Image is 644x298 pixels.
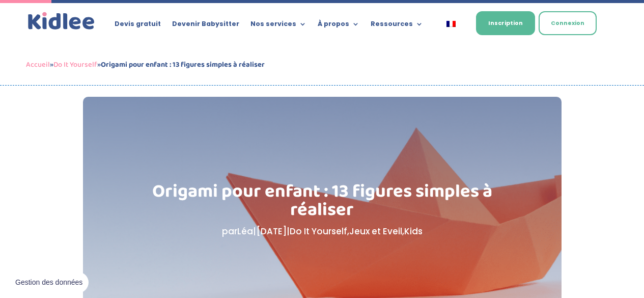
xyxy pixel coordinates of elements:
span: [DATE] [256,225,287,237]
a: Jeux et Eveil [349,225,402,237]
a: Kids [404,225,423,237]
button: Gestion des données [9,272,89,293]
h1: Origami pour enfant : 13 figures simples à réaliser [134,182,510,224]
a: Léa [237,225,253,237]
span: Gestion des données [15,278,82,287]
a: Do It Yourself [290,225,347,237]
p: par | | , , [134,224,510,239]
